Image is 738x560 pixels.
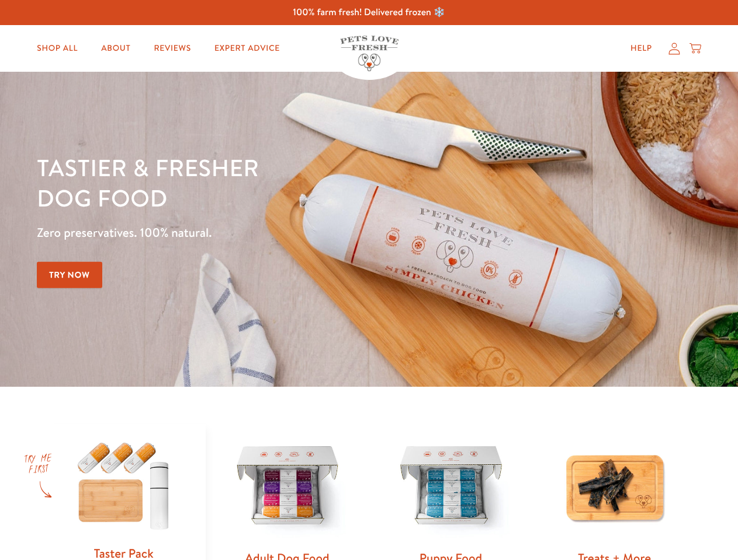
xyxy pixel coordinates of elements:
a: Reviews [144,37,200,60]
h1: Tastier & fresher dog food [37,152,480,213]
img: Pets Love Fresh [340,36,399,71]
p: Zero preservatives. 100% natural. [37,222,480,243]
a: Shop All [27,37,87,60]
a: Try Now [37,262,102,288]
a: About [92,37,140,60]
a: Expert Advice [205,37,289,60]
a: Help [621,37,661,60]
